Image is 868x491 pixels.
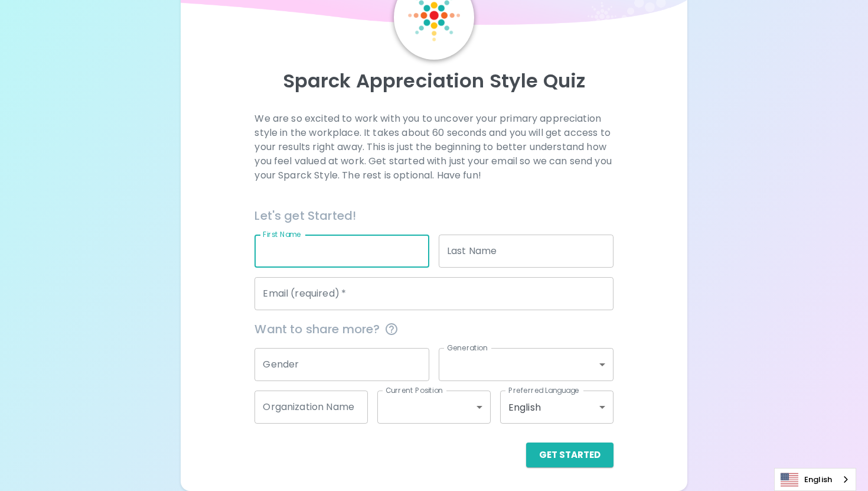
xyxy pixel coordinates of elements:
aside: Language selected: English [774,468,856,491]
svg: This information is completely confidential and only used for aggregated appreciation studies at ... [384,322,399,336]
p: Sparck Appreciation Style Quiz [195,69,673,93]
a: English [775,469,856,490]
h6: Let's get Started! [254,206,613,225]
label: Generation [447,343,488,353]
p: We are so excited to work with you to uncover your primary appreciation style in the workplace. I... [254,112,613,183]
div: English [500,391,614,424]
label: Preferred Language [508,385,579,395]
label: First Name [263,229,301,239]
label: Current Position [386,385,443,395]
span: Want to share more? [254,320,613,339]
div: Language [774,468,856,491]
button: Get Started [526,443,614,467]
